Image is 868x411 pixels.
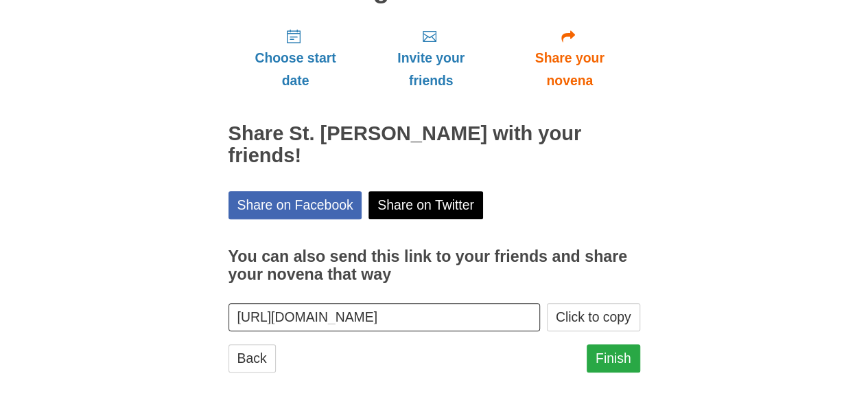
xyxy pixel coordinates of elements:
a: Invite your friends [362,17,499,99]
span: Invite your friends [376,47,485,92]
button: Click to copy [547,303,640,331]
h2: Share St. [PERSON_NAME] with your friends! [228,123,640,167]
a: Share on Twitter [368,191,483,219]
h3: You can also send this link to your friends and share your novena that way [228,248,640,283]
a: Finish [587,344,640,373]
a: Choose start date [228,17,363,99]
a: Back [228,344,276,373]
span: Share your novena [513,47,626,92]
span: Choose start date [242,47,349,92]
a: Share on Facebook [228,191,362,219]
a: Share your novena [500,17,640,99]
